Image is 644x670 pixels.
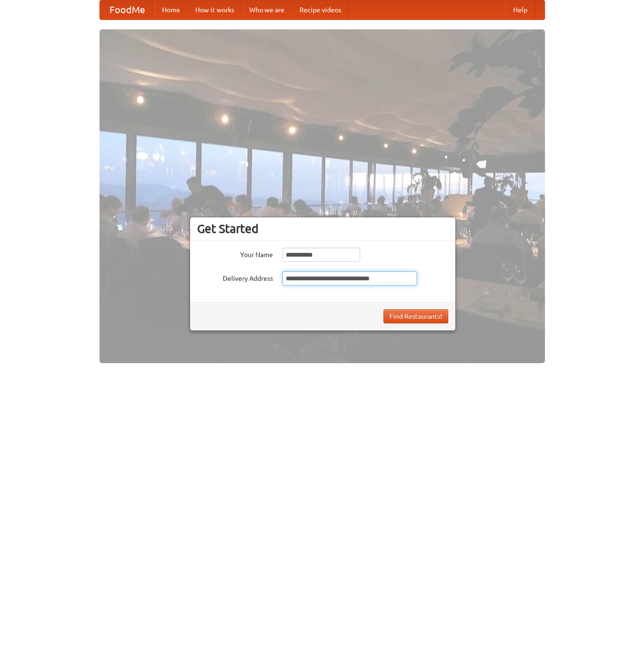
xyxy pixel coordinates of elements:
label: Delivery Address [197,271,273,283]
h3: Get Started [197,222,448,236]
a: Home [154,0,188,19]
a: How it works [188,0,242,19]
a: FoodMe [100,0,154,19]
a: Recipe videos [292,0,349,19]
button: Find Restaurants! [383,309,448,323]
label: Your Name [197,248,273,259]
a: Help [506,0,535,19]
a: Who we are [242,0,292,19]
